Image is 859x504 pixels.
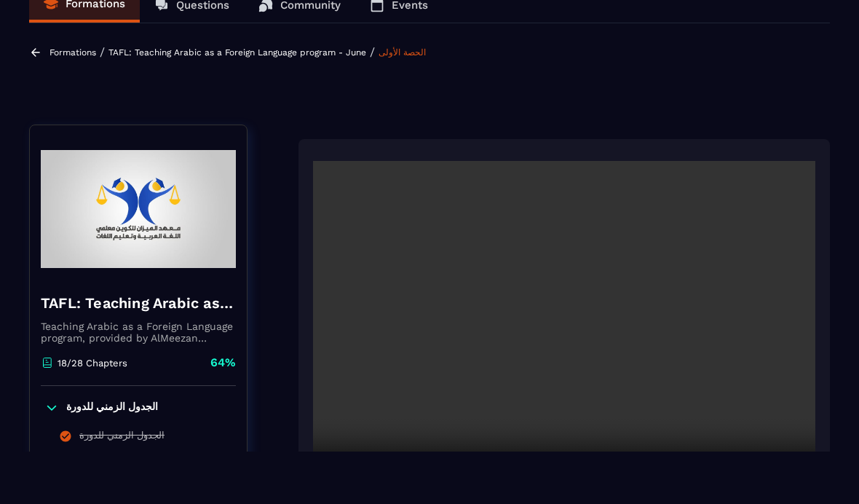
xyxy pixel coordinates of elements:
[41,136,236,282] img: banner
[41,320,236,344] p: Teaching Arabic as a Foreign Language program, provided by AlMeezan Academy in the [GEOGRAPHIC_DATA]
[108,47,366,58] a: TAFL: Teaching Arabic as a Foreign Language program - June
[370,45,375,59] span: /
[210,355,236,371] p: 64%
[79,430,165,446] div: الجدول الزمني للدورة
[66,401,158,415] p: الجدول الزمني للدورة
[41,293,236,313] h4: TAFL: Teaching Arabic as a Foreign Language program - June
[58,358,127,369] p: 18/28 Chapters
[379,47,426,58] a: الحصة الأولى
[50,47,96,58] a: Formations
[100,45,105,59] span: /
